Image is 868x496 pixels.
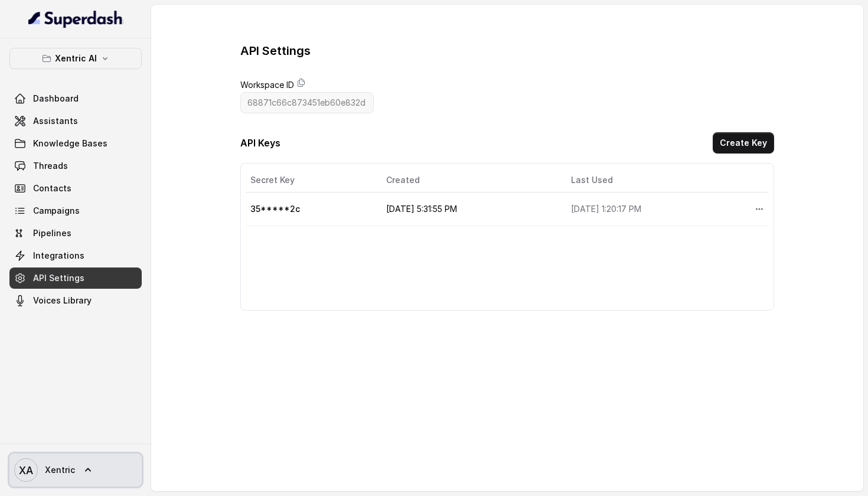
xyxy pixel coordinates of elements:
[9,200,142,221] a: Campaigns
[9,88,142,109] a: Dashboard
[45,464,75,476] span: Xentric
[246,168,377,192] th: Secret Key
[33,295,92,306] span: Voices Library
[9,178,142,199] a: Contacts
[55,51,97,66] p: Xentric AI
[9,267,142,289] a: API Settings
[9,290,142,311] a: Voices Library
[240,136,280,150] h3: API Keys
[749,198,770,220] button: More options
[33,272,84,284] span: API Settings
[562,168,745,192] th: Last Used
[33,205,80,217] span: Campaigns
[33,138,107,149] span: Knowledge Bases
[240,43,311,59] h3: API Settings
[33,227,71,239] span: Pipelines
[19,464,33,477] text: XA
[9,110,142,132] a: Assistants
[33,93,79,105] span: Dashboard
[33,250,84,262] span: Integrations
[33,160,68,172] span: Threads
[9,223,142,244] a: Pipelines
[377,192,562,226] td: [DATE] 5:31:55 PM
[9,453,142,487] a: Xentric
[240,78,294,92] label: Workspace ID
[9,245,142,266] a: Integrations
[9,48,142,69] button: Xentric AI
[377,168,562,192] th: Created
[713,132,774,154] button: Create Key
[562,192,745,226] td: [DATE] 1:20:17 PM
[9,155,142,177] a: Threads
[9,133,142,154] a: Knowledge Bases
[33,115,78,127] span: Assistants
[33,182,71,194] span: Contacts
[28,9,123,28] img: light.svg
